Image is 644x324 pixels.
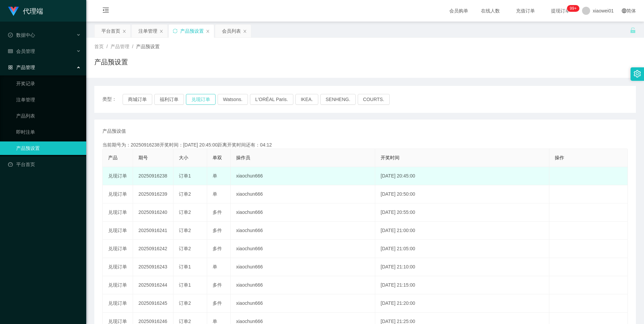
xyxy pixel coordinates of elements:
[231,240,375,258] td: xiaochun666
[106,44,108,49] span: /
[138,25,157,37] div: 注单管理
[375,185,549,203] td: [DATE] 20:50:00
[103,222,133,240] td: 兑现订单
[123,94,152,105] button: 商城订单
[231,185,375,203] td: xiaochun666
[213,228,222,233] span: 多件
[622,8,626,13] i: 图标: global
[375,258,549,276] td: [DATE] 21:10:00
[16,125,81,139] a: 即时注单
[133,185,173,203] td: 20250916239
[236,155,250,160] span: 操作员
[231,203,375,222] td: xiaochun666
[213,300,222,306] span: 多件
[154,94,184,105] button: 福利订单
[548,8,573,13] span: 提现订单
[213,246,222,251] span: 多件
[103,167,133,185] td: 兑现订单
[222,25,241,37] div: 会员列表
[250,94,293,105] button: L'ORÉAL Paris.
[213,209,222,215] span: 多件
[16,77,81,90] a: 开奖记录
[179,209,191,215] span: 订单2
[180,25,204,37] div: 产品预设置
[179,246,191,251] span: 订单2
[179,282,191,288] span: 订单1
[132,44,133,49] span: /
[23,0,43,22] h1: 代理端
[213,319,217,324] span: 单
[16,93,81,106] a: 注单管理
[8,49,13,54] i: 图标: table
[478,8,503,13] span: 在线人数
[101,25,120,37] div: 平台首页
[218,94,248,105] button: Watsons.
[320,94,356,105] button: SENHENG.
[103,294,133,313] td: 兑现订单
[295,94,318,105] button: IKEA.
[381,155,399,160] span: 开奖时间
[634,70,641,77] i: 图标: setting
[103,185,133,203] td: 兑现订单
[159,29,163,33] i: 图标: close
[179,155,188,160] span: 大小
[213,282,222,288] span: 多件
[102,141,628,149] div: 当前期号为：20250916238开奖时间：[DATE] 20:45:00距离开奖时间还有：04:12
[375,294,549,313] td: [DATE] 21:20:00
[133,222,173,240] td: 20250916241
[375,240,549,258] td: [DATE] 21:05:00
[102,128,126,135] span: 产品预设值
[630,27,636,33] i: 图标: unlock
[122,29,126,33] i: 图标: close
[8,7,19,16] img: logo.9652507e.png
[108,155,118,160] span: 产品
[179,264,191,269] span: 订单1
[243,29,247,33] i: 图标: close
[179,228,191,233] span: 订单2
[358,94,390,105] button: COURTS.
[213,191,217,197] span: 单
[179,319,191,324] span: 订单2
[213,173,217,179] span: 单
[8,32,35,38] span: 数据中心
[231,276,375,294] td: xiaochun666
[136,44,160,49] span: 产品预设置
[213,264,217,269] span: 单
[133,203,173,222] td: 20250916240
[375,167,549,185] td: [DATE] 20:45:00
[375,222,549,240] td: [DATE] 21:00:00
[179,300,191,306] span: 订单2
[173,29,178,33] i: 图标: sync
[8,33,13,37] i: 图标: check-circle-o
[555,155,564,160] span: 操作
[375,276,549,294] td: [DATE] 21:15:00
[133,240,173,258] td: 20250916242
[16,141,81,155] a: 产品预设置
[513,8,538,13] span: 充值订单
[103,276,133,294] td: 兑现订单
[103,240,133,258] td: 兑现订单
[103,258,133,276] td: 兑现订单
[133,167,173,185] td: 20250916238
[213,155,222,160] span: 单双
[8,8,43,13] a: 代理端
[8,158,81,171] a: 图标: dashboard平台首页
[110,44,129,49] span: 产品管理
[206,29,210,33] i: 图标: close
[133,258,173,276] td: 20250916243
[8,48,35,54] span: 会员管理
[133,294,173,313] td: 20250916245
[567,5,579,12] sup: 1214
[94,44,104,49] span: 首页
[8,65,35,70] span: 产品管理
[179,173,191,179] span: 订单1
[231,294,375,313] td: xiaochun666
[94,57,128,67] h1: 产品预设置
[16,109,81,123] a: 产品列表
[138,155,148,160] span: 期号
[231,258,375,276] td: xiaochun666
[231,222,375,240] td: xiaochun666
[375,203,549,222] td: [DATE] 20:55:00
[94,0,117,22] i: 图标: menu-fold
[8,65,13,70] i: 图标: appstore-o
